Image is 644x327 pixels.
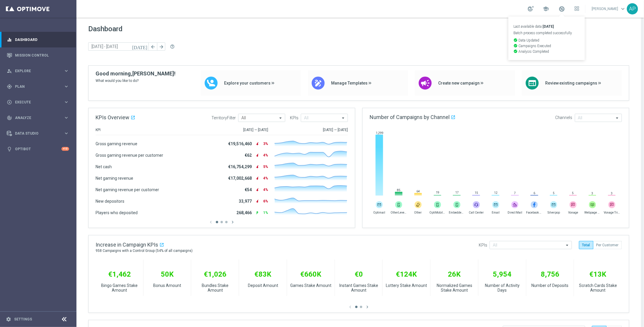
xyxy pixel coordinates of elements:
button: play_circle_outline Execute keyboard_arrow_right [6,100,69,105]
span: Analyze [15,116,64,120]
strong: [DATE] [543,24,554,29]
a: Mission Control [15,47,69,63]
p: Campaigns Executed [514,44,580,48]
span: Data Studio [15,132,64,135]
div: Optibot [7,141,69,157]
span: Plan [15,85,64,88]
div: Dashboard [7,32,69,47]
span: school [543,6,549,12]
div: Data Studio [7,131,64,136]
i: settings [6,317,11,322]
button: gps_fixed Plan keyboard_arrow_right [6,84,69,89]
span: Explore [15,69,64,73]
div: Analyze [7,115,64,120]
a: Last available data:[DATE] Batch process completed successfully check_circle Data Updated check_c... [558,4,566,14]
div: Mission Control [7,47,69,63]
button: Mission Control [6,53,69,58]
i: keyboard_arrow_right [64,115,69,120]
div: Explore [7,68,64,74]
button: Data Studio keyboard_arrow_right [6,131,69,136]
button: lightbulb Optibot +10 [6,147,69,151]
span: keyboard_arrow_down [620,6,626,12]
i: keyboard_arrow_right [64,99,69,105]
button: track_changes Analyze keyboard_arrow_right [6,115,69,120]
i: play_circle_outline [7,100,12,105]
a: Optibot [15,141,61,157]
div: AP [627,3,638,14]
i: person_search [7,68,12,74]
i: check_circle [514,49,518,53]
i: check_circle [514,44,518,48]
i: keyboard_arrow_right [64,68,69,74]
p: Last available data: [514,25,580,28]
div: Plan [7,84,64,89]
a: [PERSON_NAME]keyboard_arrow_down [591,4,627,13]
p: Analysis Completed [514,49,580,53]
i: gps_fixed [7,84,12,89]
i: keyboard_arrow_right [64,131,69,136]
i: check_circle [514,38,518,42]
a: Dashboard [15,32,69,47]
button: person_search Explore keyboard_arrow_right [6,69,69,73]
p: Data Updated [514,38,580,42]
p: Batch process completed successfully [514,31,580,35]
a: Settings [14,318,32,321]
i: track_changes [7,115,12,120]
i: lightbulb [7,146,12,152]
i: equalizer [7,37,12,42]
button: equalizer Dashboard [6,37,69,42]
i: keyboard_arrow_right [64,84,69,89]
div: Execute [7,100,64,105]
span: Execute [15,100,64,104]
div: +10 [61,147,69,151]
